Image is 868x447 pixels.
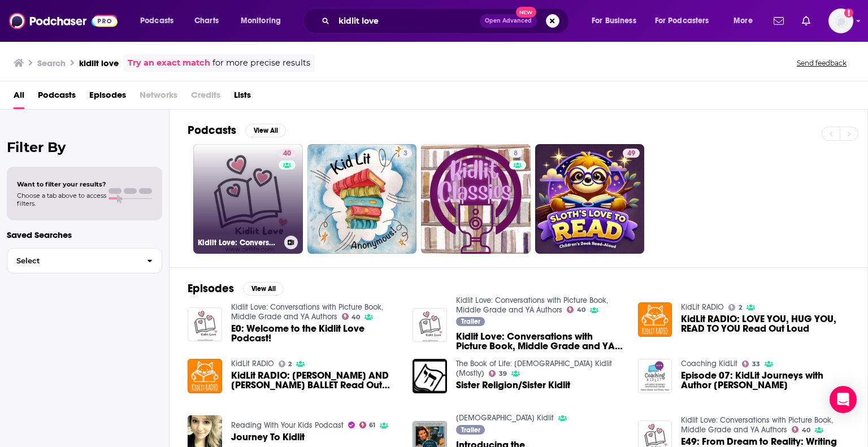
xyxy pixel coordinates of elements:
h2: Filter By [7,139,162,155]
a: Sister Religion/Sister Kidlit [413,359,447,393]
a: 61 [359,422,376,428]
span: 2 [739,305,742,310]
span: 2 [288,362,292,367]
a: EpisodesView All [188,281,284,296]
span: Podcasts [140,13,173,29]
a: 40 [567,306,585,313]
a: Catholic Kidlit [456,413,554,423]
span: 61 [369,423,375,428]
a: KidLit RADIO: EMMA AND JULIA LOVE BALLET Read Out Loud [188,359,222,393]
span: 49 [627,148,635,159]
button: open menu [648,12,726,30]
button: View All [243,282,284,296]
span: Charts [194,13,219,29]
a: 49 [535,144,645,254]
a: Kidlit Love: Conversations with Picture Book, Middle Grade and YA Authors (Trailer) [456,332,624,351]
span: Choose a tab above to access filters. [17,192,106,207]
p: Saved Searches [7,229,162,240]
a: Try an exact match [128,57,210,70]
button: Send feedback [793,58,850,68]
span: For Podcasters [655,13,709,29]
svg: Add a profile image [844,8,853,18]
h2: Episodes [188,281,234,296]
a: Episode 07: KidLit Journeys with Author Cindy L. Rodriguez [681,371,849,390]
button: open menu [233,12,296,30]
a: KidLit RADIO: LOVE YOU, HUG YOU, READ TO YOU Read Out Loud [638,302,672,337]
a: KidLit RADIO: LOVE YOU, HUG YOU, READ TO YOU Read Out Loud [681,314,849,333]
a: 39 [489,370,507,377]
a: E0: Welcome to the Kidlit Love Podcast! [231,324,400,343]
span: 40 [351,315,360,320]
span: 33 [752,362,760,367]
input: Search podcasts, credits, & more... [334,12,480,30]
a: 3 [399,149,412,158]
a: KidLit RADIO [231,359,274,368]
a: Show notifications dropdown [769,11,788,31]
a: Sister Religion/Sister Kidlit [456,380,570,390]
a: Charts [187,12,225,30]
a: Podcasts [38,86,76,109]
button: Select [7,248,162,274]
a: Kidlit Love: Conversations with Picture Book, Middle Grade and YA Authors [681,415,833,435]
a: KidLit RADIO [681,302,724,312]
a: 2 [279,361,292,367]
a: Show notifications dropdown [797,11,815,31]
button: View All [245,124,286,137]
a: Podchaser - Follow, Share and Rate Podcasts [9,10,118,32]
span: Networks [140,86,177,109]
div: Open Intercom Messenger [830,386,857,413]
button: Show profile menu [828,8,853,33]
a: Kidlit Love: Conversations with Picture Book, Middle Grade and YA Authors [456,296,608,315]
a: 2 [728,304,742,311]
img: User Profile [828,8,853,33]
button: Open AdvancedNew [480,14,537,28]
span: Lists [234,86,251,109]
span: 3 [403,148,407,159]
a: KidLit RADIO: EMMA AND JULIA LOVE BALLET Read Out Loud [231,371,400,390]
img: Episode 07: KidLit Journeys with Author Cindy L. Rodriguez [638,359,672,393]
a: Reading With Your Kids Podcast [231,420,344,430]
span: Trailer [461,318,480,325]
img: Kidlit Love: Conversations with Picture Book, Middle Grade and YA Authors (Trailer) [413,308,447,342]
a: Journey To Kidlit [231,432,305,442]
a: 49 [623,149,640,158]
span: for more precise results [212,57,310,70]
span: Select [7,257,138,264]
button: open menu [584,12,650,30]
a: Episodes [89,86,126,109]
h3: kidlit love [79,58,119,68]
h3: Kidlit Love: Conversations with Picture Book, Middle Grade and YA Authors [198,238,280,248]
span: 40 [577,307,585,313]
button: open menu [726,12,767,30]
span: KidLit RADIO: [PERSON_NAME] AND [PERSON_NAME] BALLET Read Out Loud [231,371,400,390]
span: Credits [191,86,220,109]
span: 40 [283,148,291,159]
a: 40 [279,149,296,158]
a: All [14,86,24,109]
a: The Book of Life: Jewish Kidlit (Mostly) [456,359,612,378]
span: Trailer [461,427,480,433]
a: 40Kidlit Love: Conversations with Picture Book, Middle Grade and YA Authors [193,144,303,254]
a: 8 [509,149,522,158]
a: PodcastsView All [188,123,286,137]
span: For Business [592,13,636,29]
span: Open Advanced [485,18,532,24]
a: 8 [421,144,531,254]
span: New [516,7,536,18]
a: Coaching KidLit [681,359,737,368]
a: 40 [342,313,361,320]
span: More [734,13,753,29]
a: E0: Welcome to the Kidlit Love Podcast! [188,307,222,342]
a: 3 [307,144,417,254]
a: 33 [742,361,760,367]
a: 40 [792,426,810,433]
